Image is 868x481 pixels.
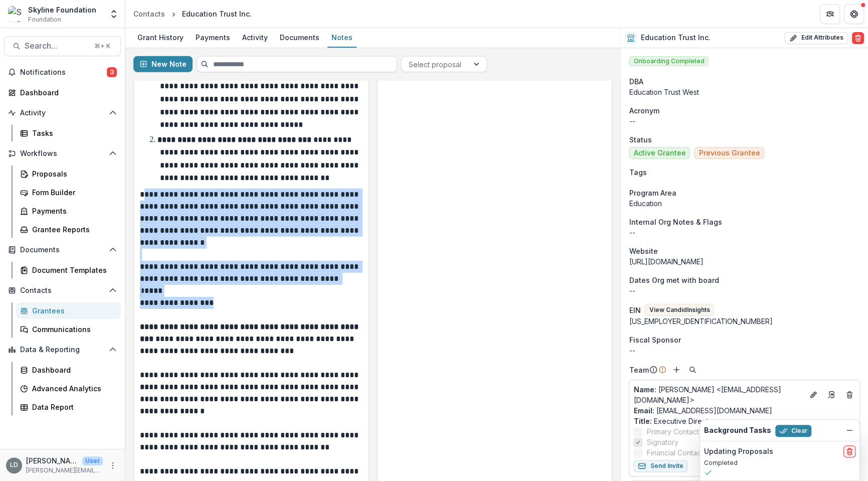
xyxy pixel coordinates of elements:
[32,169,113,179] div: Proposals
[20,346,105,354] span: Data & Reporting
[823,387,839,403] a: Go to contact
[704,447,773,456] h2: Updating Proposals
[32,128,113,138] div: Tasks
[629,365,648,375] p: Team
[646,437,678,447] span: Signatory
[4,145,121,162] button: Open Workflows
[629,56,709,66] span: Onboarding Completed
[327,28,357,48] a: Notes
[4,36,121,56] button: Search...
[92,41,112,52] div: ⌘ + K
[28,5,96,15] div: Skyline Foundation
[32,224,113,235] div: Grantee Reports
[629,316,860,327] div: [US_EMPLOYER_IDENTIFICATION_NUMBER]
[629,335,680,345] span: Fiscal Sponsor
[4,105,121,121] button: Open Activity
[4,342,121,358] button: Open Data & Reporting
[32,206,113,216] div: Payments
[276,30,323,45] div: Documents
[20,286,105,295] span: Contacts
[633,416,855,426] p: Executive Director
[633,417,651,425] span: Title :
[20,87,113,98] div: Dashboard
[785,32,848,44] button: Edit Attributes
[32,324,113,335] div: Communications
[629,116,860,126] p: --
[20,246,105,254] span: Documents
[629,246,657,256] span: Website
[807,389,819,401] button: Edit
[704,458,855,467] p: Completed
[629,134,651,145] span: Status
[16,221,121,238] a: Grantee Reports
[32,187,113,198] div: Form Builder
[633,406,654,415] span: Email:
[26,466,103,475] p: [PERSON_NAME][EMAIL_ADDRESS][DOMAIN_NAME]
[16,362,121,378] a: Dashboard
[844,4,864,24] button: Get Help
[633,149,685,157] span: Active Grantee
[852,32,864,44] button: Delete
[775,425,811,437] button: Clear
[276,28,323,48] a: Documents
[133,9,165,19] div: Contacts
[629,217,722,227] span: Internal Org Notes & Flags
[629,227,860,238] p: --
[4,242,121,258] button: Open Documents
[28,15,61,24] span: Foundation
[629,198,860,209] p: Education
[670,364,682,376] button: Add
[843,445,855,457] button: delete
[32,383,113,394] div: Advanced Analytics
[238,30,272,45] div: Activity
[633,460,687,472] button: Send Invite
[629,275,719,285] span: Dates Org met with board
[133,30,188,45] div: Grant History
[16,125,121,141] a: Tasks
[633,385,656,394] span: Name :
[629,285,860,296] p: --
[82,456,103,465] p: User
[4,64,121,80] button: Notifications3
[32,365,113,375] div: Dashboard
[16,262,121,278] a: Document Templates
[8,6,24,22] img: Skyline Foundation
[32,265,113,275] div: Document Templates
[20,149,105,158] span: Workflows
[16,302,121,319] a: Grantees
[16,399,121,415] a: Data Report
[646,447,703,458] span: Financial Contact
[238,28,272,48] a: Activity
[4,84,121,101] a: Dashboard
[843,424,855,436] button: Dismiss
[16,203,121,219] a: Payments
[704,426,771,435] h2: Background Tasks
[820,4,840,24] button: Partners
[641,34,711,42] h2: Education Trust Inc.
[644,304,714,316] button: View CandidInsights
[327,30,357,45] div: Notes
[10,462,18,468] div: Lisa Dinh
[16,380,121,397] a: Advanced Analytics
[20,109,105,117] span: Activity
[629,188,676,198] span: Program Area
[107,67,117,77] span: 3
[633,405,772,416] a: Email: [EMAIL_ADDRESS][DOMAIN_NAME]
[629,345,860,356] div: --
[25,41,88,51] span: Search...
[129,7,256,21] nav: breadcrumb
[16,166,121,182] a: Proposals
[629,305,640,315] p: EIN
[20,68,107,77] span: Notifications
[629,87,860,97] div: Education Trust West
[629,257,703,266] a: [URL][DOMAIN_NAME]
[192,30,234,45] div: Payments
[633,384,803,405] a: Name: [PERSON_NAME] <[EMAIL_ADDRESS][DOMAIN_NAME]>
[107,4,121,24] button: Open entity switcher
[629,76,643,87] span: DBA
[629,167,646,178] span: Tags
[129,7,169,21] a: Contacts
[843,389,855,401] button: Deletes
[16,321,121,338] a: Communications
[646,426,699,437] span: Primary Contact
